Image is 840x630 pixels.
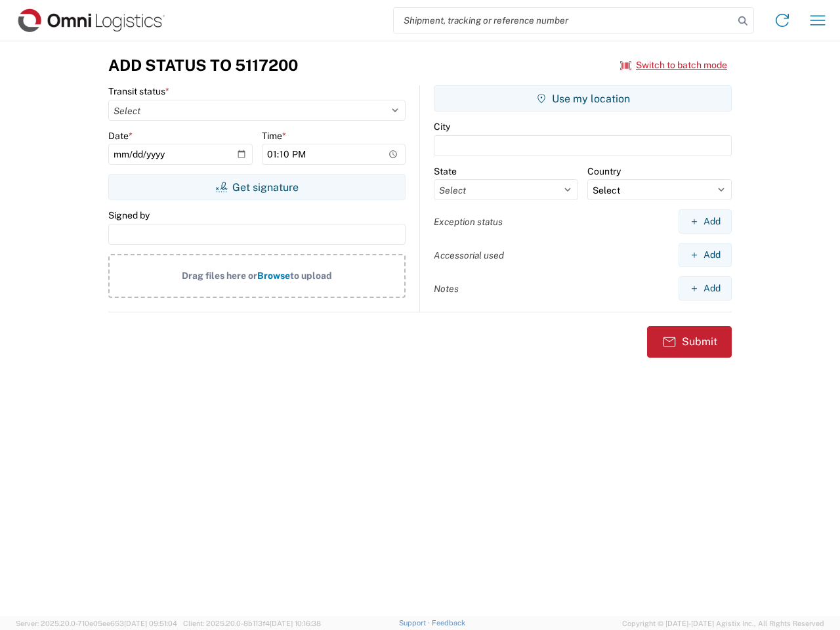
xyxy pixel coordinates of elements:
[108,85,169,97] label: Transit status
[262,130,286,142] label: Time
[16,619,177,627] span: Server: 2025.20.0-710e05ee653
[620,54,727,76] button: Switch to batch mode
[679,243,732,267] button: Add
[394,8,734,33] input: Shipment, tracking or reference number
[622,618,824,629] span: Copyright © [DATE]-[DATE] Agistix Inc., All Rights Reserved
[399,619,432,627] a: Support
[432,619,465,627] a: Feedback
[679,276,732,301] button: Add
[434,283,459,295] label: Notes
[124,619,177,627] span: [DATE] 09:51:04
[679,209,732,234] button: Add
[587,165,621,177] label: Country
[270,619,321,627] span: [DATE] 10:16:38
[434,216,503,228] label: Exception status
[108,209,150,221] label: Signed by
[183,619,321,627] span: Client: 2025.20.0-8b113f4
[182,270,257,281] span: Drag files here or
[434,85,732,112] button: Use my location
[434,165,457,177] label: State
[108,174,406,200] button: Get signature
[257,270,290,281] span: Browse
[434,249,504,261] label: Accessorial used
[108,56,298,75] h3: Add Status to 5117200
[647,326,732,358] button: Submit
[290,270,332,281] span: to upload
[108,130,133,142] label: Date
[434,121,450,133] label: City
